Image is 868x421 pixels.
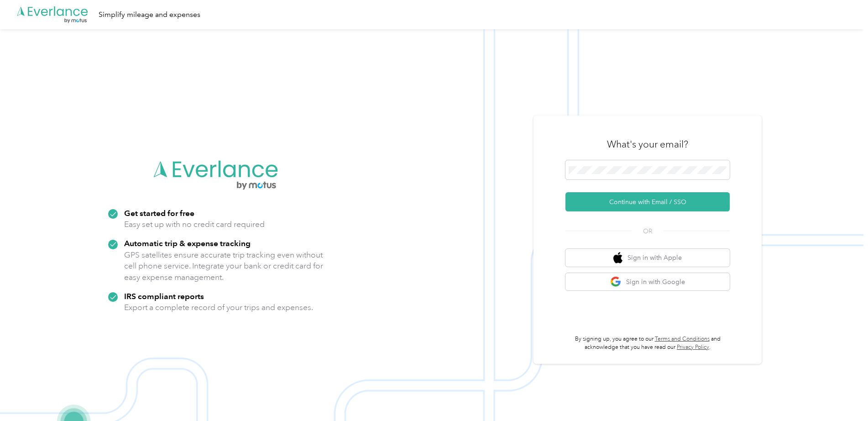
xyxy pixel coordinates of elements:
[677,344,709,351] a: Privacy Policy
[99,9,200,21] div: Simplify mileage and expenses
[565,249,730,267] button: apple logoSign in with Apple
[124,302,313,313] p: Export a complete record of your trips and expenses.
[610,276,622,288] img: google logo
[613,252,622,263] img: apple logo
[655,336,710,342] a: Terms and Conditions
[565,273,730,291] button: google logoSign in with Google
[124,238,251,248] strong: Automatic trip & expense tracking
[124,249,324,283] p: GPS satellites ensure accurate trip tracking even without cell phone service. Integrate your bank...
[565,335,730,351] p: By signing up, you agree to our and acknowledge that you have read our .
[124,291,204,301] strong: IRS compliant reports
[124,208,194,218] strong: Get started for free
[124,219,265,230] p: Easy set up with no credit card required
[607,138,688,151] h3: What's your email?
[632,226,664,236] span: OR
[565,192,730,211] button: Continue with Email / SSO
